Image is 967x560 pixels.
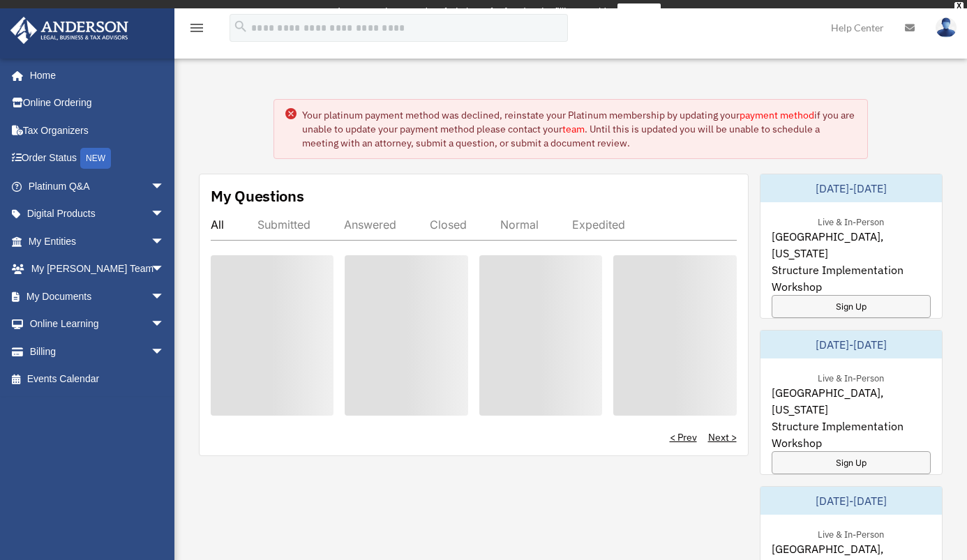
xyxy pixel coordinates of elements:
[936,17,957,38] img: User Pic
[151,172,179,201] span: arrow_drop_down
[670,430,697,444] a: < Prev
[572,218,625,232] div: Expedited
[10,338,186,365] a: Billingarrow_drop_down
[188,20,205,36] i: menu
[151,310,179,339] span: arrow_drop_down
[10,255,186,283] a: My [PERSON_NAME] Teamarrow_drop_down
[807,213,895,228] div: Live & In-Person
[10,227,186,255] a: My Entitiesarrow_drop_down
[617,3,661,20] a: survey
[760,174,943,202] div: [DATE]-[DATE]
[188,24,205,36] a: menu
[151,338,179,366] span: arrow_drop_down
[10,172,186,200] a: Platinum Q&Aarrow_drop_down
[80,148,111,169] div: NEW
[760,487,943,515] div: [DATE]-[DATE]
[211,218,224,232] div: All
[257,218,310,232] div: Submitted
[708,430,737,444] a: Next >
[151,200,179,229] span: arrow_drop_down
[10,310,186,338] a: Online Learningarrow_drop_down
[772,228,931,262] span: [GEOGRAPHIC_DATA], [US_STATE]
[211,186,304,206] div: My Questions
[10,200,186,228] a: Digital Productsarrow_drop_down
[807,526,895,540] div: Live & In-Person
[772,384,931,418] span: [GEOGRAPHIC_DATA], [US_STATE]
[772,295,931,318] a: Sign Up
[760,331,943,358] div: [DATE]-[DATE]
[954,2,964,10] div: close
[562,123,585,135] a: team
[772,451,931,474] a: Sign Up
[344,218,396,232] div: Answered
[6,17,133,44] img: Anderson Advisors Platinum Portal
[10,61,179,89] a: Home
[306,3,611,20] div: Get a chance to win 6 months of Platinum for free just by filling out this
[500,218,539,232] div: Normal
[10,144,186,173] a: Order StatusNEW
[10,89,186,117] a: Online Ordering
[151,255,179,284] span: arrow_drop_down
[233,19,248,34] i: search
[302,108,857,150] div: Your platinum payment method was declined, reinstate your Platinum membership by updating your if...
[740,109,814,121] a: payment method
[151,227,179,256] span: arrow_drop_down
[430,218,467,232] div: Closed
[10,116,186,144] a: Tax Organizers
[151,282,179,311] span: arrow_drop_down
[10,282,186,310] a: My Documentsarrow_drop_down
[772,418,931,451] span: Structure Implementation Workshop
[772,262,931,295] span: Structure Implementation Workshop
[10,365,186,393] a: Events Calendar
[807,370,895,384] div: Live & In-Person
